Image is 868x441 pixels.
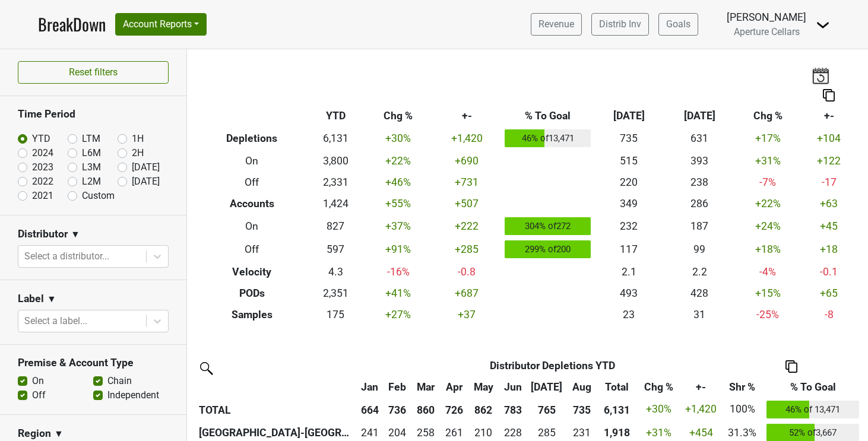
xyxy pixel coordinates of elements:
td: 99 [664,238,735,262]
a: Revenue [531,13,582,36]
h3: Region [18,427,51,440]
td: +22 % [365,150,431,172]
td: 117 [594,238,664,262]
label: L3M [82,160,101,175]
label: Off [32,388,46,402]
span: +30% [646,403,671,415]
div: 261 [443,425,465,440]
th: Samples [198,304,306,325]
th: Distributor Depletions YTD [384,355,721,376]
td: 1,424 [306,193,365,214]
th: +- [801,106,857,127]
h3: Distributor [18,228,68,240]
img: Copy to clipboard [785,360,797,373]
td: +15 % [735,283,801,304]
label: Independent [107,388,159,402]
span: ▼ [47,292,56,306]
td: +37 [432,304,502,325]
div: 204 [387,425,408,440]
td: -0.8 [432,261,502,283]
h3: Premise & Account Type [18,357,169,369]
td: +687 [432,283,502,304]
th: Off [198,172,306,193]
div: 1,918 [599,425,634,440]
span: +1,420 [685,403,717,415]
th: Depletions [198,127,306,151]
div: [PERSON_NAME] [727,9,806,25]
img: last_updated_date [812,67,829,84]
td: 2,351 [306,283,365,304]
td: 515 [594,150,664,172]
h3: Label [18,293,44,305]
th: % To Goal [502,106,594,127]
td: 238 [664,172,735,193]
th: Accounts [198,193,306,214]
img: Copy to clipboard [823,89,835,101]
td: 631 [664,127,735,151]
td: +65 [801,283,857,304]
td: +22 % [735,193,801,214]
h3: Time Period [18,108,169,120]
td: +27 % [365,304,431,325]
th: 736 [384,398,411,421]
th: % To Goal: activate to sort column ascending [764,376,862,398]
td: +690 [432,150,502,172]
th: [DATE] [594,106,664,127]
td: 735 [594,127,664,151]
th: 6,131 [597,398,637,421]
label: 2H [132,146,144,160]
th: Apr: activate to sort column ascending [441,376,468,398]
button: Account Reports [115,13,207,36]
th: TOTAL [196,398,356,421]
label: 2021 [32,189,53,203]
img: Dropdown Menu [816,18,830,32]
td: 349 [594,193,664,214]
td: -7 % [735,172,801,193]
td: 597 [306,238,365,262]
td: +63 [801,193,857,214]
td: 286 [664,193,735,214]
label: Custom [82,189,115,203]
td: +104 [801,127,857,151]
td: 3,800 [306,150,365,172]
td: -8 [801,304,857,325]
td: -4 % [735,261,801,283]
td: 393 [664,150,735,172]
td: +507 [432,193,502,214]
label: 2024 [32,146,53,160]
td: 2.1 [594,261,664,283]
td: +18 [801,238,857,262]
td: +31 % [735,150,801,172]
th: 726 [441,398,468,421]
th: Velocity [198,261,306,283]
label: [DATE] [132,175,160,189]
label: L6M [82,146,101,160]
div: 285 [530,425,564,440]
td: 2.2 [664,261,735,283]
th: Chg %: activate to sort column ascending [637,376,681,398]
td: 220 [594,172,664,193]
td: 232 [594,214,664,238]
th: Aug: activate to sort column ascending [567,376,597,398]
td: 4.3 [306,261,365,283]
td: 2,331 [306,172,365,193]
th: Mar: activate to sort column ascending [411,376,441,398]
th: On [198,150,306,172]
td: -0.1 [801,261,857,283]
th: On [198,214,306,238]
td: 175 [306,304,365,325]
td: -16 % [365,261,431,283]
td: 493 [594,283,664,304]
th: Chg % [365,106,431,127]
th: +- [432,106,502,127]
td: +45 [801,214,857,238]
th: Shr %: activate to sort column ascending [721,376,764,398]
label: L2M [82,175,101,189]
label: 1H [132,132,144,146]
td: +37 % [365,214,431,238]
td: +91 % [365,238,431,262]
th: Off [198,238,306,262]
span: ▼ [71,227,80,242]
th: [DATE] [664,106,735,127]
button: Reset filters [18,61,169,84]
